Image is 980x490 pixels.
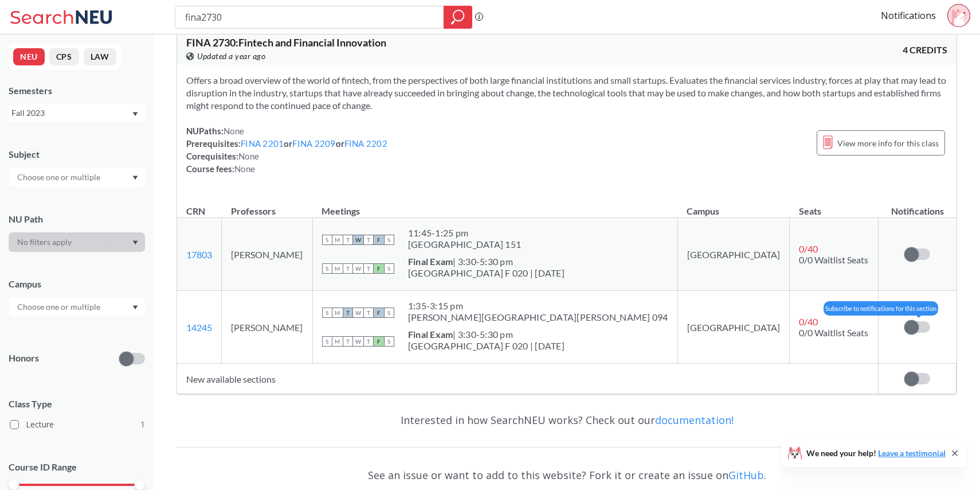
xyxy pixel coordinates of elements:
[292,138,335,149] a: FINA 2209
[186,205,205,217] div: CRN
[343,263,353,274] span: T
[132,112,138,116] svg: Dropdown arrow
[384,235,394,245] span: S
[177,403,957,437] div: Interested in how SearchNEU works? Check out our
[186,125,387,175] div: NUPaths: Prerequisites: or or Corequisites: Course fees:
[9,352,39,365] p: Honors
[384,336,394,347] span: S
[9,104,145,122] div: Fall 2023Dropdown arrow
[238,151,259,161] span: None
[374,336,384,347] span: F
[408,256,453,267] b: Final Exam
[10,417,145,432] label: Lecture
[11,300,108,314] input: Choose one or multiple
[234,164,255,174] span: None
[140,418,145,431] span: 1
[322,308,332,318] span: S
[332,336,343,347] span: M
[322,235,332,245] span: S
[9,168,145,187] div: Dropdown arrow
[9,84,145,97] div: Semesters
[878,448,946,458] a: Leave a testimonial
[374,308,384,318] span: F
[363,263,374,274] span: T
[241,138,284,149] a: FINA 2201
[408,329,453,340] b: Final Exam
[132,240,138,245] svg: Dropdown arrow
[312,193,677,218] th: Meetings
[9,232,145,252] div: Dropdown arrow
[363,308,374,318] span: T
[799,316,818,327] span: 0 / 40
[677,291,790,364] td: [GEOGRAPHIC_DATA]
[728,468,764,482] a: GitHub
[332,263,343,274] span: M
[881,9,936,22] a: Notifications
[343,235,353,245] span: T
[11,107,131,119] div: Fall 2023
[408,239,521,250] div: [GEOGRAPHIC_DATA] 151
[186,322,212,333] a: 14245
[408,300,668,312] div: 1:35 - 3:15 pm
[332,235,343,245] span: M
[344,138,387,149] a: FINA 2202
[384,263,394,274] span: S
[451,9,465,25] svg: magnifying glass
[222,193,313,218] th: Professors
[408,340,565,352] div: [GEOGRAPHIC_DATA] F 020 | [DATE]
[332,308,343,318] span: M
[790,193,879,218] th: Seats
[408,329,565,340] div: | 3:30-5:30 pm
[806,449,946,457] span: We need your help!
[374,235,384,245] span: F
[384,308,394,318] span: S
[197,50,265,63] span: Updated a year ago
[13,48,45,65] button: NEU
[177,364,879,394] td: New available sections
[322,263,332,274] span: S
[799,243,818,254] span: 0 / 40
[9,297,145,317] div: Dropdown arrow
[837,136,939,150] span: View more info for this class
[343,336,353,347] span: T
[408,267,565,279] div: [GEOGRAPHIC_DATA] F 020 | [DATE]
[353,336,363,347] span: W
[222,291,313,364] td: [PERSON_NAME]
[9,461,145,474] p: Course ID Range
[222,218,313,291] td: [PERSON_NAME]
[353,308,363,318] span: W
[363,336,374,347] span: T
[374,263,384,274] span: F
[9,398,145,410] span: Class Type
[408,312,668,323] div: [PERSON_NAME][GEOGRAPHIC_DATA][PERSON_NAME] 094
[903,44,947,56] span: 4 CREDITS
[9,278,145,290] div: Campus
[184,7,436,27] input: Class, professor, course number, "phrase"
[444,6,472,29] div: magnifying glass
[799,327,868,338] span: 0/0 Waitlist Seats
[186,36,386,49] span: FINA 2730 : Fintech and Financial Innovation
[353,235,363,245] span: W
[677,193,790,218] th: Campus
[799,254,868,265] span: 0/0 Waitlist Seats
[655,413,734,427] a: documentation!
[224,126,244,136] span: None
[408,227,521,239] div: 11:45 - 1:25 pm
[186,75,946,111] span: Offers a broad overview of the world of fintech, from the perspectives of both large financial in...
[49,48,79,65] button: CPS
[363,235,374,245] span: T
[408,256,565,267] div: | 3:30-5:30 pm
[353,263,363,274] span: W
[132,305,138,310] svg: Dropdown arrow
[343,308,353,318] span: T
[11,170,108,184] input: Choose one or multiple
[186,249,212,260] a: 17803
[9,213,145,225] div: NU Path
[879,193,957,218] th: Notifications
[84,48,116,65] button: LAW
[132,176,138,180] svg: Dropdown arrow
[322,336,332,347] span: S
[677,218,790,291] td: [GEOGRAPHIC_DATA]
[9,148,145,161] div: Subject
